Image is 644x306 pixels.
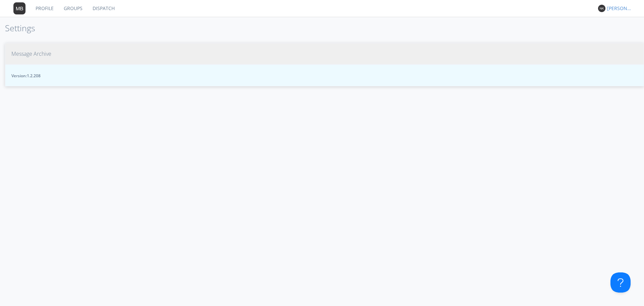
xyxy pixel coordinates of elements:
[11,50,51,58] span: Message Archive
[607,5,632,12] div: [PERSON_NAME] *
[610,272,631,293] iframe: Toggle Customer Support
[5,43,644,65] button: Message Archive
[11,73,638,79] span: Version: 1.2.208
[5,64,644,86] button: Version:1.2.208
[13,2,25,14] img: 373638.png
[598,5,605,12] img: 373638.png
